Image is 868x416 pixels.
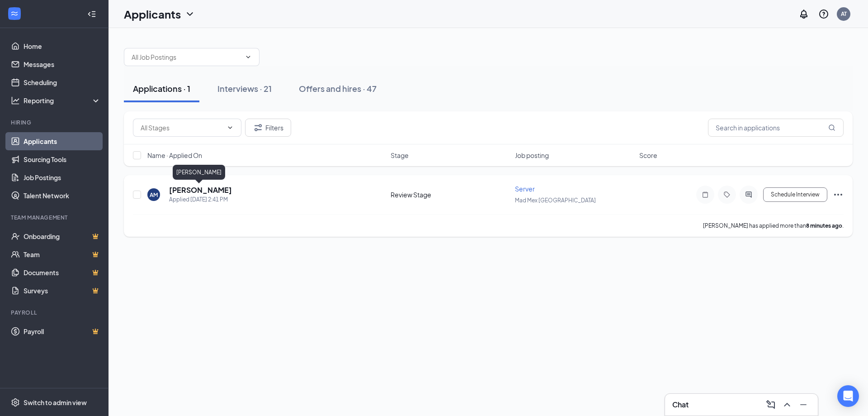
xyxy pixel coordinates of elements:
[798,399,809,410] svg: Minimize
[24,186,101,205] a: Talent Network
[217,83,272,94] div: Interviews · 21
[708,119,844,137] input: Search in applications
[24,132,101,150] a: Applicants
[169,185,232,195] h5: [PERSON_NAME]
[639,151,657,160] span: Score
[226,124,234,131] svg: ChevronDown
[24,263,101,282] a: DocumentsCrown
[515,151,549,160] span: Job posting
[11,398,20,407] svg: Settings
[765,399,776,410] svg: ComposeMessage
[24,55,101,73] a: Messages
[782,399,793,410] svg: ChevronUp
[24,96,101,105] div: Reporting
[245,119,291,137] button: Filter Filters
[11,214,99,221] div: Team Management
[11,96,20,105] svg: Analysis
[763,187,827,202] button: Schedule Interview
[11,119,99,126] div: Hiring
[184,9,195,19] svg: ChevronDown
[124,6,181,22] h1: Applicants
[24,168,101,186] a: Job Postings
[11,309,99,316] div: Payroll
[169,195,232,204] div: Applied [DATE] 2:41 PM
[391,151,409,160] span: Stage
[672,400,689,410] h3: Chat
[24,322,101,340] a: PayrollCrown
[806,222,842,229] b: 8 minutes ago
[796,397,811,412] button: Minimize
[743,191,754,198] svg: ActiveChat
[515,185,535,193] span: Server
[833,189,844,200] svg: Ellipses
[10,9,19,18] svg: WorkstreamLogo
[798,9,809,19] svg: Notifications
[147,151,202,160] span: Name · Applied On
[24,73,101,91] a: Scheduling
[837,385,859,407] div: Open Intercom Messenger
[173,165,225,180] div: [PERSON_NAME]
[24,245,101,263] a: TeamCrown
[515,197,596,204] span: Mad Mex [GEOGRAPHIC_DATA]
[245,53,252,61] svg: ChevronDown
[299,83,377,94] div: Offers and hires · 47
[133,83,190,94] div: Applications · 1
[764,397,778,412] button: ComposeMessage
[141,123,223,133] input: All Stages
[24,398,87,407] div: Switch to admin view
[780,397,794,412] button: ChevronUp
[24,150,101,168] a: Sourcing Tools
[150,191,158,199] div: AM
[87,10,96,19] svg: Collapse
[24,282,101,300] a: SurveysCrown
[841,10,847,18] div: AT
[828,124,835,131] svg: MagnifyingGlass
[24,37,101,55] a: Home
[253,122,264,133] svg: Filter
[132,52,241,62] input: All Job Postings
[722,191,732,198] svg: Tag
[700,191,711,198] svg: Note
[24,227,101,245] a: OnboardingCrown
[703,222,844,230] p: [PERSON_NAME] has applied more than .
[818,9,829,19] svg: QuestionInfo
[391,190,509,199] div: Review Stage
